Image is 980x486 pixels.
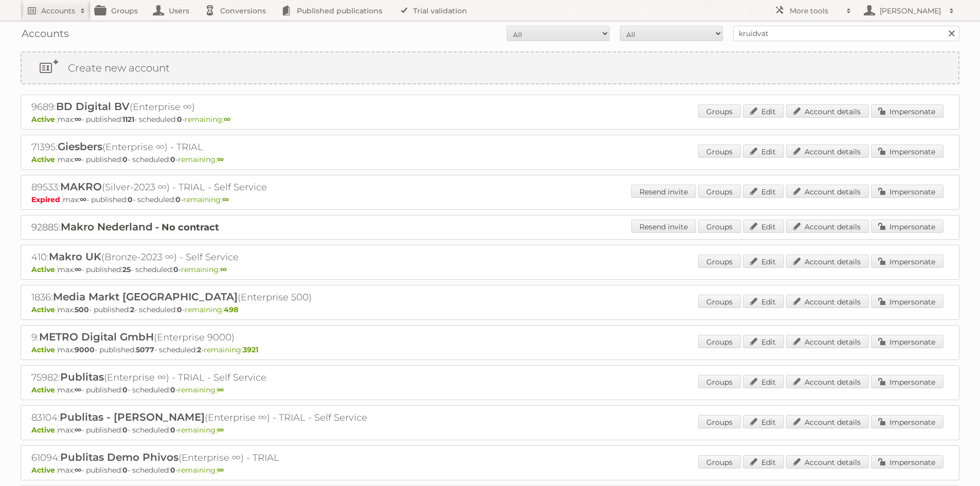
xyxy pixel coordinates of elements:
h2: 75982: (Enterprise ∞) - TRIAL - Self Service [31,371,391,384]
strong: 3921 [243,345,258,354]
h2: More tools [790,6,841,16]
strong: ∞ [217,465,224,475]
p: max: - published: - scheduled: - [31,155,949,164]
span: remaining: [185,115,230,124]
strong: 498 [224,305,238,314]
a: Account details [786,375,869,388]
a: Impersonate [871,455,943,469]
span: Active [31,265,58,274]
a: Impersonate [871,375,943,388]
a: Edit [743,415,784,428]
strong: 500 [75,305,89,314]
span: Media Markt [GEOGRAPHIC_DATA] [53,291,238,303]
strong: 0 [122,155,128,164]
span: Active [31,465,58,475]
a: Impersonate [871,295,943,308]
span: Active [31,425,58,435]
p: max: - published: - scheduled: - [31,195,949,204]
strong: ∞ [220,265,227,274]
a: Account details [786,145,869,158]
h2: 1836: (Enterprise 500) [31,291,391,304]
h2: 89533: (Silver-2023 ∞) - TRIAL - Self Service [31,181,391,194]
h2: 9: (Enterprise 9000) [31,331,391,344]
a: Account details [786,335,869,348]
strong: 9000 [75,345,95,354]
strong: ∞ [75,155,81,164]
strong: ∞ [75,385,81,394]
span: MAKRO [60,181,102,193]
p: max: - published: - scheduled: - [31,265,949,274]
strong: - No contract [155,222,219,233]
a: Edit [743,295,784,308]
p: max: - published: - scheduled: - [31,425,949,435]
a: Account details [786,255,869,268]
a: Edit [743,104,784,118]
strong: 0 [177,305,182,314]
strong: 1121 [122,115,134,124]
strong: 0 [122,385,128,394]
a: Account details [786,104,869,118]
strong: ∞ [217,155,224,164]
a: Edit [743,335,784,348]
span: Publitas - [PERSON_NAME] [60,411,205,423]
a: Resend invite [631,185,696,198]
a: Groups [698,335,741,348]
a: Groups [698,145,741,158]
strong: 0 [175,195,181,204]
span: Makro UK [49,250,101,263]
a: Create new account [22,52,958,83]
span: Giesbers [58,140,102,153]
strong: ∞ [217,425,224,435]
strong: ∞ [80,195,86,204]
h2: [PERSON_NAME] [877,6,944,16]
span: Publitas Demo Phivos [60,451,179,463]
h2: 83104: (Enterprise ∞) - TRIAL - Self Service [31,411,391,424]
strong: ∞ [75,115,81,124]
strong: 0 [173,265,179,274]
strong: 2 [130,305,134,314]
a: Resend invite [631,220,696,233]
span: remaining: [178,385,224,394]
a: Groups [698,185,741,198]
strong: 0 [128,195,133,204]
strong: 0 [170,385,175,394]
a: Edit [743,375,784,388]
strong: ∞ [75,265,81,274]
h2: 71395: (Enterprise ∞) - TRIAL [31,140,391,154]
a: Impersonate [871,145,943,158]
a: Groups [698,455,741,469]
a: Impersonate [871,220,943,233]
span: Makro Nederland [61,221,153,233]
a: Impersonate [871,335,943,348]
a: Edit [743,455,784,469]
h2: Accounts [41,6,75,16]
span: remaining: [181,265,227,274]
span: Active [31,385,58,394]
a: Impersonate [871,255,943,268]
span: Active [31,305,58,314]
a: Impersonate [871,104,943,118]
p: max: - published: - scheduled: - [31,385,949,394]
a: Edit [743,185,784,198]
a: Account details [786,455,869,469]
strong: ∞ [75,465,81,475]
strong: 5077 [136,345,154,354]
span: remaining: [185,305,238,314]
p: max: - published: - scheduled: - [31,115,949,124]
span: remaining: [178,465,224,475]
a: Account details [786,220,869,233]
span: Publitas [60,371,104,383]
p: max: - published: - scheduled: - [31,345,949,354]
strong: 0 [122,465,128,475]
a: Groups [698,104,741,118]
h2: 9689: (Enterprise ∞) [31,100,391,114]
a: Groups [698,375,741,388]
a: Account details [786,185,869,198]
a: Groups [698,255,741,268]
a: Impersonate [871,185,943,198]
p: max: - published: - scheduled: - [31,465,949,475]
span: Active [31,115,58,124]
strong: 0 [170,155,175,164]
p: max: - published: - scheduled: - [31,305,949,314]
a: Edit [743,145,784,158]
